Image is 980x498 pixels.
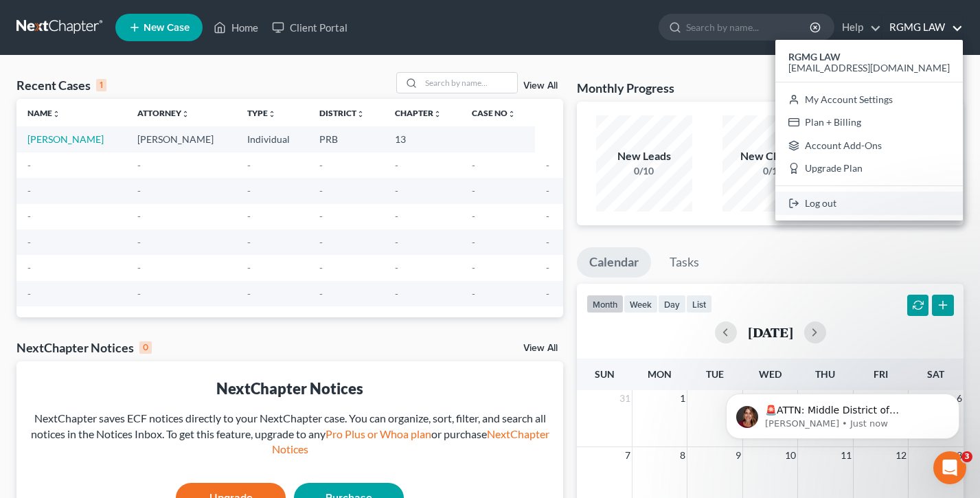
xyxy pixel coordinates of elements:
[395,185,398,196] span: -
[835,15,881,40] a: Help
[27,159,31,171] span: -
[658,295,686,313] button: day
[679,390,687,407] span: 1
[319,108,365,118] a: Districtunfold_more
[137,159,141,171] span: -
[546,210,549,222] span: -
[421,73,517,93] input: Search by name...
[686,14,812,40] input: Search by name...
[319,210,323,222] span: -
[137,210,141,222] span: -
[395,108,442,118] a: Chapterunfold_more
[27,411,552,458] div: NextChapter saves ECF notices directly to your NextChapter case. You can organize, sort, filter, ...
[657,247,711,278] a: Tasks
[247,210,251,222] span: -
[546,159,549,171] span: -
[624,447,632,464] span: 7
[126,126,236,152] td: [PERSON_NAME]
[595,368,615,380] span: Sun
[272,427,549,456] a: NextChapter Notices
[319,185,323,196] span: -
[472,288,475,299] span: -
[523,343,558,353] a: View All
[433,110,442,118] i: unfold_more
[788,62,950,73] span: [EMAIL_ADDRESS][DOMAIN_NAME]
[247,288,251,299] span: -
[356,110,365,118] i: unfold_more
[961,451,972,462] span: 3
[268,110,276,118] i: unfold_more
[596,164,692,178] div: 0/10
[472,159,475,171] span: -
[648,368,672,380] span: Mon
[472,236,475,248] span: -
[27,108,60,118] a: Nameunfold_more
[319,236,323,248] span: -
[207,15,265,40] a: Home
[775,40,963,220] div: RGMG LAW
[27,133,104,145] a: [PERSON_NAME]
[27,236,31,248] span: -
[144,23,190,33] span: New Case
[319,262,323,273] span: -
[586,295,624,313] button: month
[308,126,384,152] td: PRB
[395,288,398,299] span: -
[472,262,475,273] span: -
[882,15,963,40] a: RGMG LAW
[933,451,966,484] iframe: Intercom live chat
[236,126,308,152] td: Individual
[546,288,549,299] span: -
[247,108,276,118] a: Typeunfold_more
[577,247,651,278] a: Calendar
[319,159,323,171] span: -
[618,390,632,407] span: 31
[546,262,549,273] span: -
[546,236,549,248] span: -
[52,110,60,118] i: unfold_more
[27,185,31,196] span: -
[247,236,251,248] span: -
[96,79,106,91] div: 1
[523,81,558,91] a: View All
[775,134,963,157] a: Account Add-Ons
[472,210,475,222] span: -
[679,447,687,464] span: 8
[748,325,793,339] h2: [DATE]
[546,185,549,196] span: -
[472,185,475,196] span: -
[139,341,152,354] div: 0
[395,236,398,248] span: -
[384,126,461,152] td: 13
[624,295,658,313] button: week
[247,262,251,273] span: -
[705,365,980,461] iframe: Intercom notifications message
[319,288,323,299] span: -
[137,288,141,299] span: -
[137,185,141,196] span: -
[247,159,251,171] span: -
[137,262,141,273] span: -
[326,427,431,440] a: Pro Plus or Whoa plan
[788,51,841,63] strong: RGMG LAW
[577,80,674,96] h3: Monthly Progress
[722,148,819,164] div: New Clients
[16,339,152,356] div: NextChapter Notices
[775,157,963,181] a: Upgrade Plan
[722,164,819,178] div: 0/1
[472,108,516,118] a: Case Nounfold_more
[775,192,963,215] a: Log out
[137,108,190,118] a: Attorneyunfold_more
[16,77,106,93] div: Recent Cases
[27,288,31,299] span: -
[775,88,963,111] a: My Account Settings
[181,110,190,118] i: unfold_more
[686,295,712,313] button: list
[27,210,31,222] span: -
[596,148,692,164] div: New Leads
[27,262,31,273] span: -
[775,111,963,134] a: Plan + Billing
[395,210,398,222] span: -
